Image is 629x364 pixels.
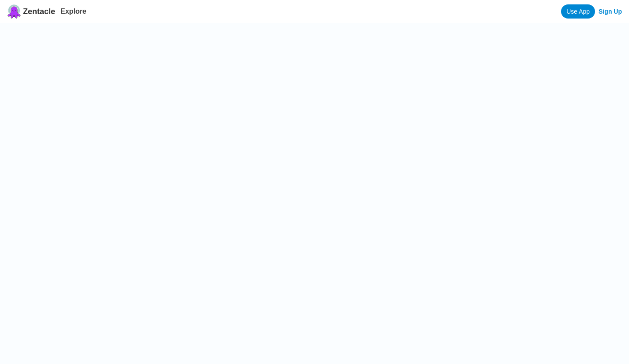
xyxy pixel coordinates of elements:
img: Zentacle logo [7,4,21,19]
a: Explore [60,8,87,15]
a: Sign Up [599,8,622,15]
span: Zentacle [23,7,55,16]
a: Zentacle logoZentacle [7,4,55,19]
a: Use App [561,4,595,19]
